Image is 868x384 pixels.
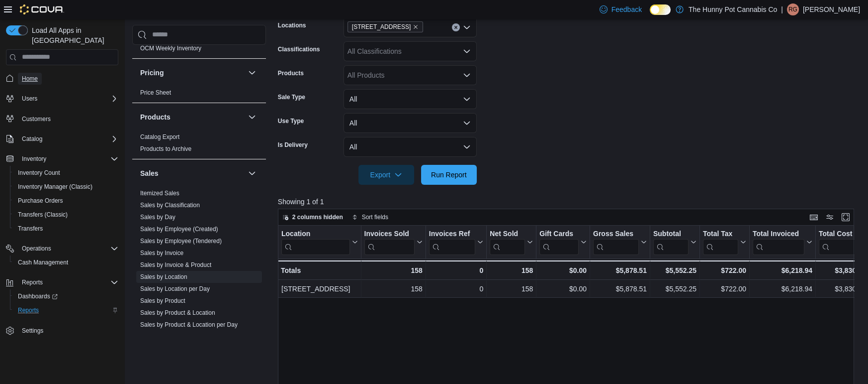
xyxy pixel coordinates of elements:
div: Total Cost [819,229,858,239]
span: Sales by Product [140,297,185,305]
span: Sales by Employee (Tendered) [140,237,222,245]
button: All [344,137,477,157]
div: Sales [132,187,266,347]
button: Transfers [10,222,122,236]
button: Purchase Orders [10,194,122,208]
span: Sales by Invoice & Product [140,261,211,269]
button: Total Cost [819,229,866,255]
button: Products [246,111,258,123]
span: Reports [22,278,43,286]
span: Sales by Invoice [140,249,183,257]
div: Location [281,229,350,255]
div: Invoices Sold [364,229,414,239]
div: Subtotal [653,229,689,239]
div: Net Sold [490,229,525,255]
span: Customers [18,113,118,125]
span: Sales by Location per Day [140,285,210,293]
div: Total Cost [819,229,858,255]
h3: Sales [140,168,159,178]
span: Users [22,95,37,103]
span: Purchase Orders [14,195,118,207]
button: Products [140,112,244,122]
button: Gross Sales [593,229,647,255]
a: Sales by Product & Location [140,309,215,316]
button: Pricing [140,68,244,78]
button: Open list of options [463,71,471,79]
button: Sales [140,168,244,178]
div: $0.00 [539,264,587,276]
a: Sales by Product [140,297,185,304]
span: Settings [22,327,43,335]
span: Itemized Sales [140,189,179,197]
input: Dark Mode [650,4,671,15]
a: Sales by Employee (Tendered) [140,238,222,245]
a: Transfers [14,223,47,235]
div: $5,878.51 [593,264,647,276]
span: Run Report [431,170,467,180]
span: Inventory Count [18,169,60,177]
span: Transfers [18,225,43,233]
button: Reports [10,303,122,317]
p: The Hunny Pot Cannabis Co [689,3,777,15]
button: Open list of options [463,23,471,31]
button: Users [2,92,122,106]
button: Pricing [246,67,258,79]
h3: Products [140,112,171,122]
a: Products to Archive [140,145,191,152]
button: Open list of options [463,47,471,55]
a: Inventory Count [14,167,64,179]
span: Purchase Orders [18,197,63,205]
div: [STREET_ADDRESS] [281,283,358,295]
div: Location [281,229,350,239]
button: Inventory [18,153,50,165]
button: Operations [2,242,122,256]
a: Reports [14,304,43,316]
a: Sales by Day [140,214,175,221]
a: Sales by Product & Location per Day [140,321,238,328]
div: Totals [281,264,358,276]
span: Inventory [18,153,118,165]
span: Cash Management [14,256,118,268]
button: All [344,89,477,109]
span: Customers [22,115,51,123]
div: Total Invoiced [753,229,804,255]
a: Transfers (Classic) [14,209,72,221]
div: 0 [429,283,483,295]
span: Home [22,75,38,83]
button: Inventory Manager (Classic) [10,180,122,194]
button: Catalog [18,133,46,145]
a: Sales by Classification [140,202,200,209]
button: Inventory [2,152,122,166]
span: Reports [18,306,39,314]
span: 145 Silver Reign Dr [347,21,424,32]
div: Ryckolos Griffiths [787,3,799,15]
div: Products [132,131,266,159]
a: Price Sheet [140,89,171,96]
button: Enter fullscreen [840,211,852,223]
span: Transfers (Classic) [14,209,118,221]
span: Dashboards [18,292,58,300]
a: OCM Weekly Inventory [140,45,201,52]
a: Itemized Sales [140,190,179,197]
a: Sales by Employee (Created) [140,226,218,233]
span: OCM Weekly Inventory [140,44,201,52]
button: Operations [18,243,55,255]
p: | [781,3,783,15]
label: Products [278,69,304,77]
span: Transfers (Classic) [18,211,68,219]
div: Net Sold [490,229,525,239]
a: Purchase Orders [14,195,67,207]
span: Sales by Day [140,213,175,221]
span: Operations [22,245,51,253]
button: Export [358,165,414,185]
div: 158 [364,264,422,276]
span: Home [18,72,118,85]
span: Export [364,165,408,185]
span: Catalog [18,133,118,145]
span: Dashboards [14,290,118,302]
button: Home [2,71,122,86]
span: Inventory Manager (Classic) [14,181,118,193]
div: $722.00 [703,264,746,276]
a: Home [18,73,42,85]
